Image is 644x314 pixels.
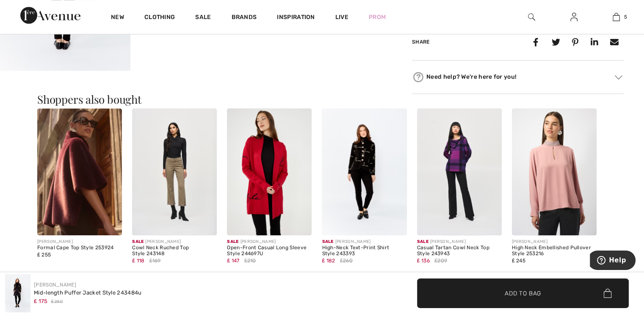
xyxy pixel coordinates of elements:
[34,289,141,297] div: Mid-length Puffer Jacket Style 243484u
[369,13,386,22] a: Prom
[335,13,348,22] a: Live
[111,14,124,22] a: New
[590,251,636,272] iframe: Opens a widget where you can find more information
[149,257,161,264] span: ₤169
[227,239,238,244] span: Sale
[322,239,406,245] div: [PERSON_NAME]
[132,239,144,244] span: Sale
[322,245,406,257] div: High-Neck Text-Print Shirt Style 243393
[624,13,627,21] span: 5
[417,245,502,257] div: Casual Tartan Cowl Neck Top Style 243943
[227,245,312,257] div: Open-Front Casual Long Sleeve Style 244697U
[34,298,48,304] span: ₤ 175
[132,108,217,235] img: Cowl Neck Ruched Top Style 243148
[570,12,578,22] img: My Info
[5,274,30,312] img: Mid-Length Puffer Jacket Style 243484u
[132,239,217,245] div: [PERSON_NAME]
[37,239,122,245] div: [PERSON_NAME]
[227,108,312,235] img: Open-Front Casual Long Sleeve Style 244697U
[505,289,541,297] span: Add to Bag
[195,14,211,22] a: Sale
[51,299,63,305] span: ₤ 250
[37,245,122,251] div: Formal Cape Top Style 253924
[132,245,217,257] div: Cowl Neck Ruched Top Style 243148
[232,14,257,22] a: Brands
[227,239,312,245] div: [PERSON_NAME]
[340,257,353,264] span: ₤260
[512,239,597,245] div: [PERSON_NAME]
[322,258,335,264] span: ₤ 182
[37,252,51,258] span: ₤ 255
[564,12,584,22] a: Sign In
[322,108,406,235] img: High-Neck Text-Print Shirt Style 243393
[417,239,428,244] span: Sale
[417,108,502,235] img: Casual Tartan Cowl Neck Top Style 243943
[412,39,430,45] span: Share
[613,12,620,22] img: My Bag
[322,239,333,244] span: Sale
[595,12,637,22] a: 5
[512,245,597,257] div: High Neck Embellished Pullover Style 253216
[512,108,597,235] img: High Neck Embellished Pullover Style 253216
[144,14,175,22] a: Clothing
[20,7,80,24] img: 1ère Avenue
[227,258,239,264] span: ₤ 147
[615,75,622,80] img: Arrow2.svg
[277,14,315,22] span: Inspiration
[37,108,122,235] img: Formal Cape Top Style 253924
[512,258,525,264] span: ₤ 245
[603,289,611,298] img: Bag.svg
[34,282,76,288] a: [PERSON_NAME]
[417,239,502,245] div: [PERSON_NAME]
[37,94,607,105] h3: Shoppers also bought
[528,12,535,22] img: search the website
[412,71,624,83] div: Need help? We're here for you!
[417,258,430,264] span: ₤ 136
[132,258,144,264] span: ₤ 118
[417,278,629,308] button: Add to Bag
[244,257,256,264] span: ₤210
[434,257,447,264] span: ₤209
